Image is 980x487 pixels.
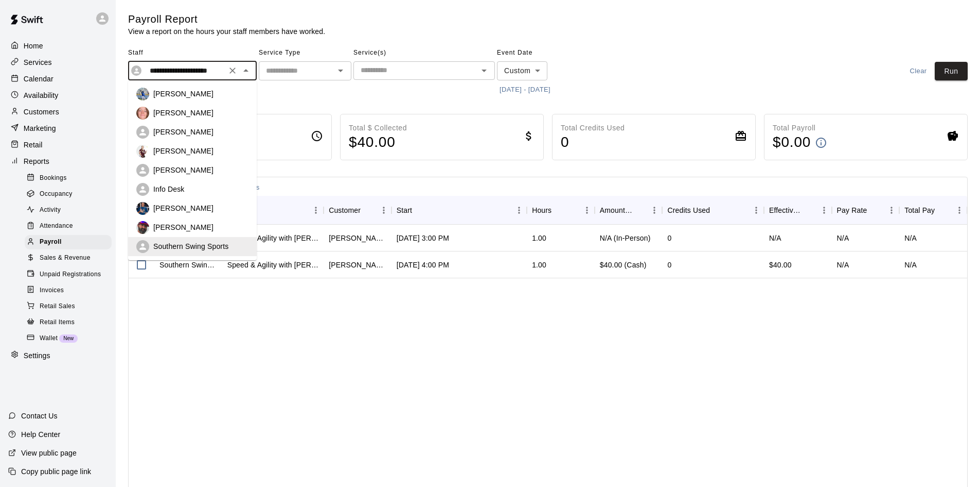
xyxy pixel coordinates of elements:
[397,260,449,270] div: Jul 28, 2025, 4:00 PM
[952,203,967,218] button: Menu
[222,196,324,225] div: Service
[902,62,935,81] button: Clear
[600,196,633,225] div: Amount Paid
[159,260,217,270] div: Southern Swing Sports
[600,233,651,243] div: N/A (In-Person)
[935,203,949,217] button: Sort
[667,196,710,225] div: Credits Used
[40,317,75,328] span: Retail Items
[333,63,348,78] button: Open
[21,429,60,440] p: Help Center
[8,71,108,87] div: Calendar
[884,203,899,218] button: Menu
[25,282,116,298] a: Invoices
[561,133,625,152] h4: 0
[136,202,149,215] img: Barry Lyons
[935,62,968,81] button: Run
[353,45,495,61] span: Service(s)
[153,127,213,137] p: [PERSON_NAME]
[25,187,112,201] div: Occupancy
[764,251,832,278] div: $40.00
[227,233,319,243] div: Speed & Agility with Danae Fowler
[867,203,881,217] button: Sort
[904,196,935,225] div: Total Pay
[25,186,116,202] a: Occupancy
[25,235,112,249] div: Payroll
[511,203,527,218] button: Menu
[837,260,849,270] div: N/A
[802,203,816,217] button: Sort
[899,196,967,225] div: Total Pay
[25,267,112,282] div: Unpaid Registrations
[128,12,325,26] h5: Payroll Report
[25,171,112,186] div: Bookings
[329,196,361,225] div: Customer
[153,146,213,156] p: [PERSON_NAME]
[329,233,386,243] div: Kelly Lee
[153,165,213,175] p: [PERSON_NAME]
[773,123,827,133] p: Total Payroll
[25,251,112,265] div: Sales & Revenue
[497,61,547,80] div: Custom
[24,123,56,133] p: Marketing
[239,63,253,78] button: Close
[136,107,149,120] img: Lexi Tincknell
[662,196,764,225] div: Credits Used
[25,299,112,314] div: Retail Sales
[136,88,149,100] img: Parker Madden
[25,203,116,219] a: Activity
[24,156,49,166] p: Reports
[412,203,426,217] button: Sort
[153,241,228,251] p: Southern Swing Sports
[21,411,58,421] p: Contact Us
[8,88,108,103] a: Availability
[25,170,116,186] a: Bookings
[361,203,375,217] button: Sort
[816,203,832,218] button: Menu
[397,196,412,225] div: Start
[40,301,75,312] span: Retail Sales
[24,350,50,361] p: Settings
[24,57,52,68] p: Services
[153,184,185,194] p: Info Desk
[25,219,112,233] div: Attendance
[225,63,240,78] button: Clear
[8,348,108,363] a: Settings
[561,123,625,133] p: Total Credits Used
[391,196,527,225] div: Start
[308,203,324,218] button: Menu
[551,203,566,217] button: Sort
[904,233,917,243] div: N/A
[667,233,671,243] div: 0
[8,55,108,70] a: Services
[764,196,832,225] div: Effective Price
[136,145,149,158] img: Alexis Silkwood
[349,133,407,152] h4: $ 40.00
[24,90,59,100] p: Availability
[136,221,149,234] img: Jobe Allen
[40,237,62,247] span: Payroll
[8,137,108,153] a: Retail
[349,123,407,133] p: Total $ Collected
[25,330,116,346] a: WalletNew
[647,203,662,218] button: Menu
[21,466,91,477] p: Copy public page link
[128,45,257,61] span: Staff
[8,104,108,120] a: Customers
[25,298,116,314] a: Retail Sales
[532,260,546,270] div: 1.00
[667,260,671,270] div: 0
[710,203,724,217] button: Sort
[527,196,595,225] div: Hours
[532,233,546,243] div: 1.00
[8,154,108,169] a: Reports
[25,219,116,234] a: Attendance
[40,270,101,280] span: Unpaid Registrations
[25,315,112,330] div: Retail Items
[773,133,811,152] h4: $ 0.00
[837,196,867,225] div: Pay Rate
[749,203,764,218] button: Menu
